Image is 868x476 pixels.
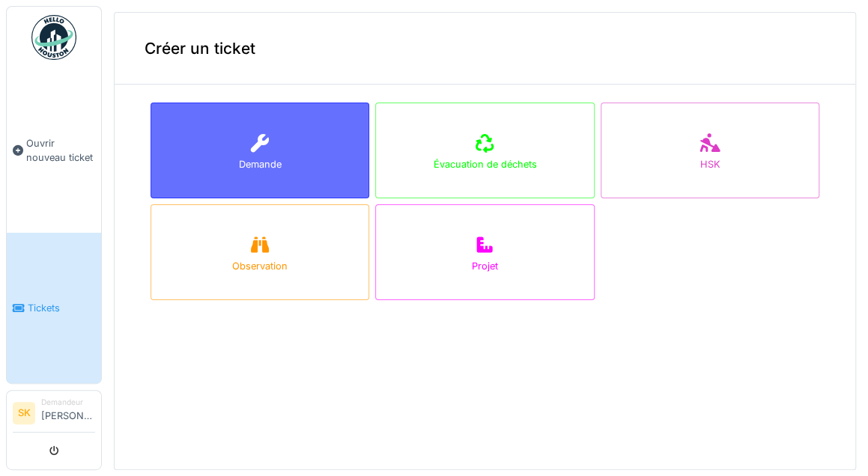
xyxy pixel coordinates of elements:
[433,157,536,171] div: Évacuation de déchets
[13,402,35,424] li: SK
[28,301,95,315] span: Tickets
[26,136,95,165] span: Ouvrir nouveau ticket
[239,157,282,171] div: Demande
[699,157,720,171] div: HSK
[7,68,101,233] a: Ouvrir nouveau ticket
[115,13,855,85] div: Créer un ticket
[31,15,76,60] img: Badge_color-CXgf-gQk.svg
[232,259,288,273] div: Observation
[41,397,95,408] div: Demandeur
[41,397,95,429] li: [PERSON_NAME]
[472,259,498,273] div: Projet
[13,397,95,433] a: SK Demandeur[PERSON_NAME]
[7,233,101,383] a: Tickets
